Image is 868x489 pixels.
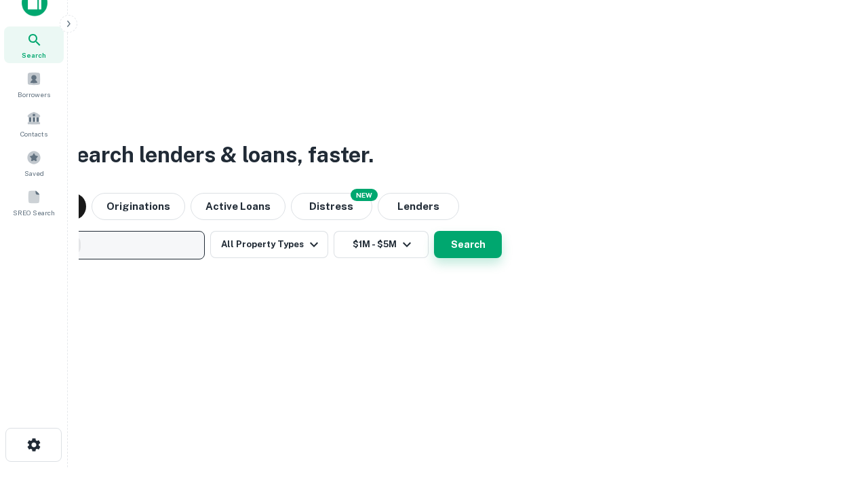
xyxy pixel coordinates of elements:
[800,337,868,402] iframe: Chat Widget
[13,207,55,218] span: SREO Search
[4,105,64,142] a: Contacts
[351,189,378,201] div: NEW
[62,139,374,171] h3: Search lenders & loans, faster.
[334,231,429,258] button: $1M - $5M
[191,193,285,220] button: Active Loans
[18,89,50,100] span: Borrowers
[291,193,372,220] button: Search distressed loans with lien and other non-mortgage details.
[4,66,64,103] a: Borrowers
[4,145,64,181] a: Saved
[22,50,46,60] span: Search
[4,184,64,221] a: SREO Search
[378,193,459,220] button: Lenders
[92,193,185,220] button: Originations
[210,231,328,258] button: All Property Types
[434,231,502,258] button: Search
[20,128,47,139] span: Contacts
[4,26,64,63] a: Search
[24,168,44,179] span: Saved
